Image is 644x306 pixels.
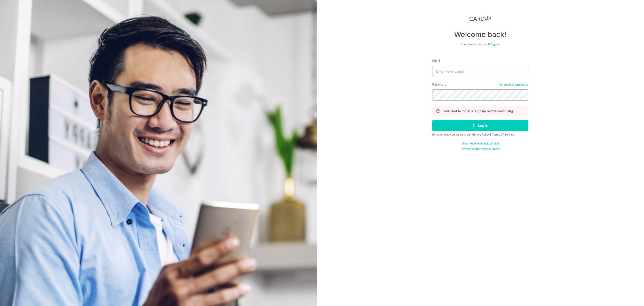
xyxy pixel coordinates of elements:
button: Log in [432,120,528,131]
a: Privacy Policy [471,133,490,136]
a: Haven't confirmed your email? [461,147,500,151]
div: Don’t have an account? [432,43,528,46]
a: Terms Of Service [492,133,514,136]
a: Didn't receive unlock details? [462,142,499,145]
a: Sign up [491,43,500,46]
div: By continuing you agree to our & [432,133,528,136]
a: Forgot your password? [499,83,528,86]
h4: Welcome back! [432,30,528,39]
input: Enter your Email [432,66,528,77]
label: Email [432,58,440,63]
img: CardUp Logo [469,16,491,21]
p: You need to log in or sign up before continuing. [443,109,514,113]
label: Password [432,82,447,87]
